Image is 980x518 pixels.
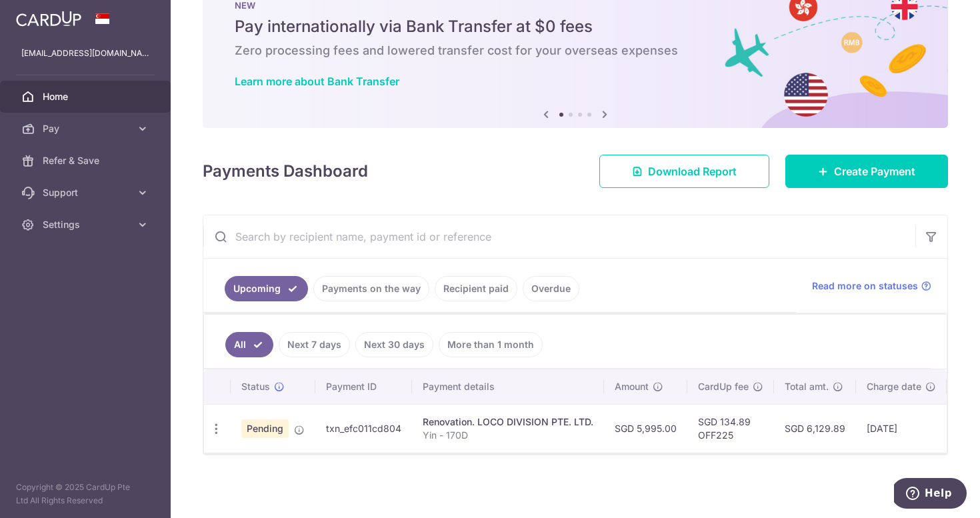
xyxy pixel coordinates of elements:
[225,276,308,301] a: Upcoming
[523,276,579,301] a: Overdue
[423,415,593,429] div: Renovation. LOCO DIVISION PTE. LTD.
[812,279,918,293] span: Read more on statuses
[235,75,399,88] a: Learn more about Bank Transfer
[21,47,149,60] p: [EMAIL_ADDRESS][DOMAIN_NAME]
[867,380,921,393] span: Charge date
[599,155,769,188] a: Download Report
[834,163,915,179] span: Create Payment
[313,276,429,301] a: Payments on the way
[615,380,649,393] span: Amount
[315,369,412,404] th: Payment ID
[812,279,931,293] a: Read more on statuses
[16,11,81,27] img: CardUp
[856,404,947,453] td: [DATE]
[412,369,604,404] th: Payment details
[235,16,916,37] h5: Pay internationally via Bank Transfer at $0 fees
[774,404,856,453] td: SGD 6,129.89
[203,215,915,258] input: Search by recipient name, payment id or reference
[225,332,273,357] a: All
[279,332,350,357] a: Next 7 days
[203,159,368,183] h4: Payments Dashboard
[43,122,131,135] span: Pay
[785,380,829,393] span: Total amt.
[43,90,131,103] span: Home
[439,332,543,357] a: More than 1 month
[315,404,412,453] td: txn_efc011cd804
[785,155,948,188] a: Create Payment
[648,163,737,179] span: Download Report
[698,380,749,393] span: CardUp fee
[43,218,131,231] span: Settings
[604,404,687,453] td: SGD 5,995.00
[241,380,270,393] span: Status
[435,276,517,301] a: Recipient paid
[43,186,131,199] span: Support
[241,419,289,438] span: Pending
[687,404,774,453] td: SGD 134.89 OFF225
[894,478,967,511] iframe: Opens a widget where you can find more information
[235,43,916,59] h6: Zero processing fees and lowered transfer cost for your overseas expenses
[43,154,131,167] span: Refer & Save
[355,332,433,357] a: Next 30 days
[423,429,593,442] p: Yin - 170D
